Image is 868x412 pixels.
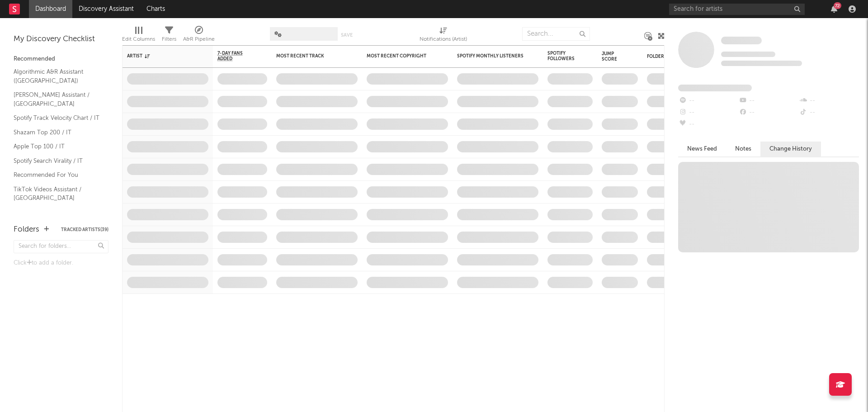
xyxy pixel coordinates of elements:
div: Filters [162,34,176,45]
div: -- [678,95,738,107]
a: Spotify Track Velocity Chart / IT [14,113,99,123]
a: TikTok Sounds Assistant / [GEOGRAPHIC_DATA] [14,208,99,226]
div: Folders [647,54,715,59]
button: News Feed [678,142,726,156]
div: -- [738,107,798,118]
span: Tracking Since: [DATE] [721,52,775,57]
button: Tracked Artists(39) [61,227,108,232]
div: -- [738,95,798,107]
div: Artist [127,53,195,59]
a: TikTok Videos Assistant / [GEOGRAPHIC_DATA] [14,185,99,203]
button: Notes [726,142,760,156]
a: Shazam Top 200 / IT [14,128,99,137]
a: Spotify Search Virality / IT [14,156,99,166]
div: Spotify Followers [547,51,579,62]
div: A&R Pipeline [183,23,215,49]
input: Search... [522,27,590,41]
button: 72 [831,5,837,13]
div: -- [678,107,738,118]
div: -- [678,118,738,130]
div: Jump Score [602,51,624,62]
span: Some Artist [721,37,762,44]
div: Click to add a folder. [14,258,108,269]
div: -- [799,95,859,107]
div: Recommended [14,54,108,65]
a: Some Artist [721,36,762,45]
a: [PERSON_NAME] Assistant / [GEOGRAPHIC_DATA] [14,90,99,109]
button: Change History [760,142,821,156]
div: Most Recent Track [276,53,344,59]
span: 7-Day Fans Added [217,51,254,62]
div: A&R Pipeline [183,34,215,45]
input: Search for folders... [14,240,108,253]
div: Spotify Monthly Listeners [457,53,525,59]
div: Notifications (Artist) [420,23,467,49]
input: Search for artists [669,4,805,15]
div: Most Recent Copyright [367,53,434,59]
div: Edit Columns [122,34,155,45]
div: My Discovery Checklist [14,34,108,45]
span: 0 fans last week [721,61,802,66]
a: Recommended For You [14,170,99,180]
a: Algorithmic A&R Assistant ([GEOGRAPHIC_DATA]) [14,67,99,85]
div: -- [799,107,859,118]
span: Fans Added by Platform [678,85,752,91]
div: Notifications (Artist) [420,34,467,45]
a: Apple Top 100 / IT [14,142,99,152]
div: Edit Columns [122,23,155,49]
button: Save [341,33,353,38]
div: Folders [14,224,39,235]
div: 72 [834,2,841,9]
div: Filters [162,23,176,49]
